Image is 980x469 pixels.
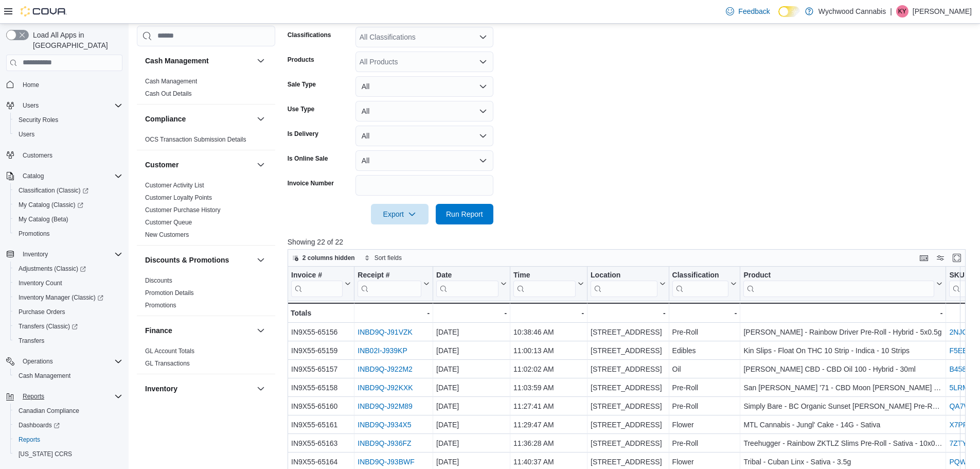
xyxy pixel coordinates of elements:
[145,277,172,284] a: Discounts
[145,289,194,297] span: Promotion Details
[722,1,774,22] a: Feedback
[2,389,127,404] button: Reports
[918,252,930,264] button: Keyboard shortcuts
[672,326,737,338] div: Pre-Roll
[19,390,122,403] span: Reports
[10,183,127,198] a: Classification (Classic)
[591,307,666,319] div: -
[145,325,253,336] button: Finance
[145,114,253,124] button: Compliance
[19,337,44,345] span: Transfers
[291,270,343,297] div: Invoice #
[145,78,197,85] a: Cash Management
[19,279,62,287] span: Inventory Count
[288,237,973,247] p: Showing 22 of 22
[145,136,246,143] a: OCS Transaction Submission Details
[145,301,176,309] span: Promotions
[29,30,122,50] span: Load All Apps in [GEOGRAPHIC_DATA]
[14,306,122,318] span: Purchase Orders
[10,404,127,418] button: Canadian Compliance
[291,270,343,280] div: Invoice #
[302,254,355,262] span: 2 columns hidden
[145,218,192,227] span: Customer Queue
[436,307,507,319] div: -
[743,363,942,375] div: [PERSON_NAME] CBD - CBD Oil 100 - Hybrid - 30ml
[288,252,359,264] button: 2 columns hidden
[14,291,108,304] a: Inventory Manager (Classic)
[436,344,507,357] div: [DATE]
[513,419,584,431] div: 11:29:47 AM
[898,5,906,18] span: KY
[377,204,422,224] span: Export
[10,305,127,319] button: Purchase Orders
[591,326,666,338] div: [STREET_ADDRESS]
[358,270,421,280] div: Receipt #
[743,270,934,280] div: Product
[355,126,493,146] button: All
[14,405,122,417] span: Canadian Compliance
[436,204,493,224] button: Run Report
[355,150,493,171] button: All
[14,277,122,289] span: Inventory Count
[19,186,88,195] span: Classification (Classic)
[19,79,43,91] a: Home
[591,270,657,297] div: Location
[255,113,267,125] button: Compliance
[2,77,127,92] button: Home
[145,206,221,214] a: Customer Purchase History
[255,159,267,171] button: Customer
[14,263,122,275] span: Adjustments (Classic)
[14,419,64,431] a: Dashboards
[513,344,584,357] div: 11:00:13 AM
[591,400,666,412] div: [STREET_ADDRESS]
[145,360,190,367] a: GL Transactions
[743,270,934,297] div: Product
[291,344,351,357] div: IN9X55-65159
[288,80,316,89] label: Sale Type
[743,326,942,338] div: [PERSON_NAME] - Rainbow Driver Pre-Roll - Hybrid - 5x0.5g
[479,33,487,41] button: Open list of options
[513,363,584,375] div: 11:02:02 AM
[10,276,127,290] button: Inventory Count
[358,346,407,355] a: INB02I-J939KP
[10,127,127,142] button: Users
[145,181,204,189] span: Customer Activity List
[21,6,67,16] img: Cova
[14,419,122,431] span: Dashboards
[145,56,253,66] button: Cash Management
[479,58,487,66] button: Open list of options
[291,400,351,412] div: IN9X55-65160
[19,450,72,458] span: [US_STATE] CCRS
[14,335,48,347] a: Transfers
[358,402,413,410] a: INBD9Q-J92M89
[513,400,584,412] div: 11:27:41 AM
[913,5,972,18] p: [PERSON_NAME]
[513,270,576,297] div: Time
[14,320,82,333] a: Transfers (Classic)
[10,113,127,127] button: Security Roles
[10,369,127,383] button: Cash Management
[743,270,942,297] button: Product
[371,204,429,224] button: Export
[436,419,507,431] div: [DATE]
[10,290,127,305] a: Inventory Manager (Classic)
[934,252,947,264] button: Display options
[10,334,127,348] button: Transfers
[19,215,68,223] span: My Catalog (Beta)
[145,160,253,170] button: Customer
[14,213,122,225] span: My Catalog (Beta)
[23,151,52,160] span: Customers
[360,252,406,264] button: Sort fields
[19,293,103,302] span: Inventory Manager (Classic)
[145,219,192,226] a: Customer Queue
[23,357,53,366] span: Operations
[513,270,584,297] button: Time
[137,133,275,150] div: Compliance
[19,390,48,403] button: Reports
[446,209,483,219] span: Run Report
[145,302,176,309] a: Promotions
[291,381,351,394] div: IN9X55-65158
[145,56,209,66] h3: Cash Management
[14,199,87,211] a: My Catalog (Classic)
[436,381,507,394] div: [DATE]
